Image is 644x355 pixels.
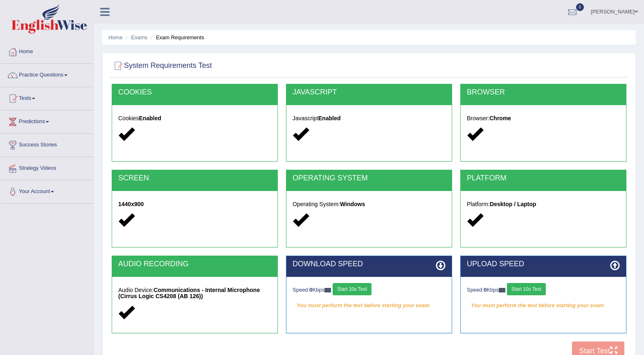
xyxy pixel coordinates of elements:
div: Speed: Kbps [467,283,620,297]
button: Start 10s Test [333,283,372,295]
strong: 1440x900 [118,201,144,207]
strong: Communications - Internal Microphone (Cirrus Logic CS4208 (AB 126)) [118,287,260,299]
h2: JAVASCRIPT [293,88,446,97]
button: Start 10s Test [507,283,546,295]
img: ajax-loader-fb-connection.gif [324,288,331,292]
a: Your Account [0,180,94,201]
li: Exam Requirements [149,34,204,41]
h2: SCREEN [118,174,271,182]
div: Speed: Kbps [293,283,446,297]
a: Strategy Videos [0,157,94,177]
span: 0 [576,3,584,11]
strong: 0 [484,287,486,293]
em: You must perform the test before starting your exam [467,299,620,312]
h5: Platform: [467,201,620,207]
h2: AUDIO RECORDING [118,260,271,268]
strong: 0 [309,287,312,293]
strong: Chrome [489,115,511,121]
strong: Desktop / Laptop [490,201,536,207]
h2: COOKIES [118,88,271,97]
a: Success Stories [0,134,94,154]
a: Predictions [0,110,94,131]
strong: Enabled [318,115,340,121]
a: Exams [131,34,148,40]
a: Home [108,34,123,40]
h5: Browser: [467,115,620,121]
em: You must perform the test before starting your exam [293,299,446,312]
a: Home [0,40,94,61]
strong: Windows [340,201,365,207]
h2: OPERATING SYSTEM [293,174,446,182]
a: Tests [0,87,94,108]
h2: PLATFORM [467,174,620,182]
h5: Javascript [293,115,446,121]
h2: System Requirements Test [112,60,212,72]
h2: UPLOAD SPEED [467,260,620,268]
h2: BROWSER [467,88,620,97]
img: ajax-loader-fb-connection.gif [499,288,505,292]
h5: Cookies [118,115,271,121]
h5: Audio Device: [118,287,271,300]
h5: Operating System: [293,201,446,207]
h2: DOWNLOAD SPEED [293,260,446,268]
a: Practice Questions [0,64,94,84]
strong: Enabled [139,115,161,121]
